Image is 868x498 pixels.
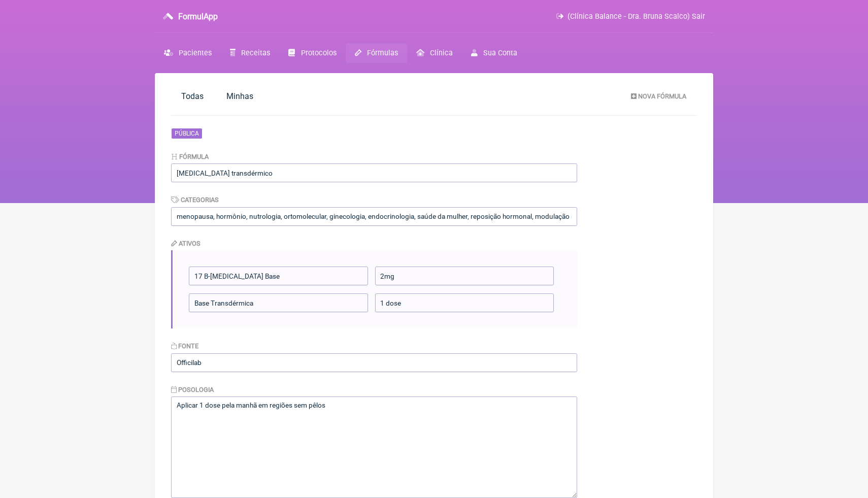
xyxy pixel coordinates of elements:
[462,43,526,63] a: Sua Conta
[483,49,517,57] span: Sua Conta
[178,12,218,21] h3: FormulApp
[216,85,263,107] a: Minhas
[567,12,705,21] span: (Clínica Balance - Dra. Bruna Scalco) Sair
[171,196,219,204] label: Categorias
[171,128,203,139] span: Pública
[430,49,453,57] span: Clínica
[279,43,345,63] a: Protocolos
[407,43,462,63] a: Clínica
[367,49,398,57] span: Fórmulas
[171,342,198,350] label: Fonte
[301,49,337,57] span: Protocolos
[171,153,209,160] label: Fórmula
[171,396,577,498] textarea: Aplicar 1 dose pela manhã em regiões sem pêlos
[171,353,577,372] input: Officilab, Analítica...
[179,49,212,57] span: Pacientes
[638,92,686,100] span: Nova Fórmula
[181,91,204,101] span: Todas
[226,91,253,101] span: Minhas
[171,163,577,182] input: Elixir da vida
[623,87,694,105] a: Nova Fórmula
[171,207,577,226] input: milagroso
[346,43,407,63] a: Fórmulas
[241,49,270,57] span: Receitas
[155,43,221,63] a: Pacientes
[171,240,201,247] label: Ativos
[221,43,279,63] a: Receitas
[171,85,214,107] a: Todas
[556,12,705,21] a: (Clínica Balance - Dra. Bruna Scalco) Sair
[171,386,214,393] label: Posologia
